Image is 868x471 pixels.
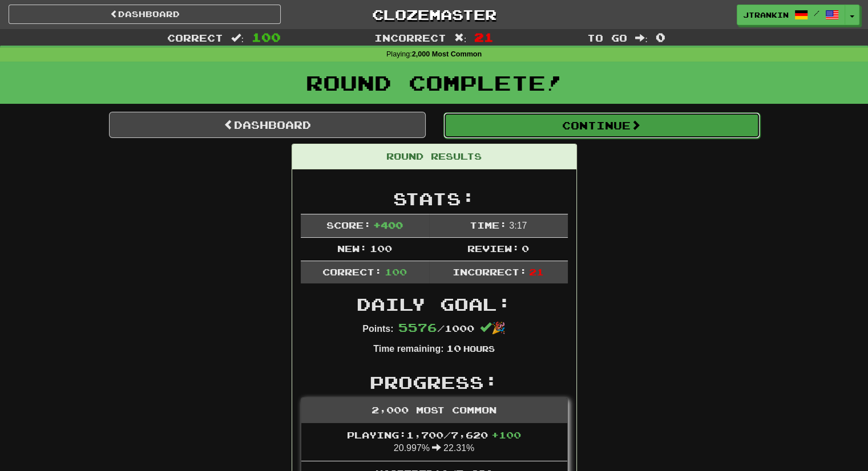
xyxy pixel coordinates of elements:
[301,398,567,423] div: 2,000 Most Common
[373,344,443,354] strong: Time remaining:
[635,33,648,43] span: :
[453,266,527,277] span: Incorrect:
[362,324,393,334] strong: Points:
[370,243,392,254] span: 100
[509,221,527,230] span: 3 : 17
[398,320,437,334] span: 5576
[470,220,507,230] span: Time:
[326,220,371,230] span: Score:
[480,322,506,334] span: 🎉
[373,220,403,230] span: + 400
[322,266,382,277] span: Correct:
[587,32,627,43] span: To go
[446,343,461,354] span: 10
[301,373,568,392] h2: Progress:
[491,429,521,440] span: + 100
[301,423,567,462] li: 20.997% 22.31%
[301,189,568,208] h2: Stats:
[337,243,367,254] span: New:
[231,33,244,43] span: :
[298,5,570,25] a: Clozemaster
[109,112,426,138] a: Dashboard
[9,5,281,24] a: Dashboard
[467,243,519,254] span: Review:
[443,112,760,139] button: Continue
[737,5,845,25] a: jtrankin /
[454,33,467,43] span: :
[529,266,544,277] span: 21
[385,266,407,277] span: 100
[522,243,529,254] span: 0
[292,144,576,169] div: Round Results
[347,429,521,440] span: Playing: 1,700 / 7,620
[463,344,495,354] small: Hours
[656,30,665,44] span: 0
[252,30,281,44] span: 100
[474,30,494,44] span: 21
[374,32,446,43] span: Incorrect
[167,32,223,43] span: Correct
[814,9,819,17] span: /
[301,295,568,314] h2: Daily Goal:
[4,71,864,94] h1: Round Complete!
[398,323,474,334] span: / 1000
[743,10,789,20] span: jtrankin
[412,50,482,58] strong: 2,000 Most Common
